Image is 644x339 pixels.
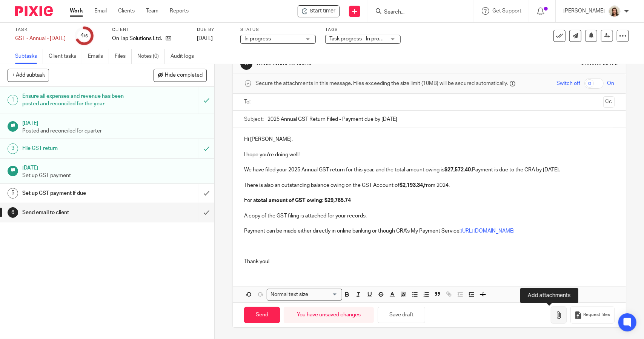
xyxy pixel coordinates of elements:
div: Search for option [267,289,342,300]
h1: File GST return [22,143,135,154]
h1: [DATE] [22,118,207,127]
strong: total amount of GST owing: $29,765.74 [256,198,351,203]
label: Client [112,27,188,33]
p: A copy of the GST filing is attached for your records. [244,212,614,220]
p: [PERSON_NAME] [563,7,605,15]
a: [URL][DOMAIN_NAME] [461,228,515,234]
strong: $2,193.34, [400,183,424,188]
p: There is also an outstanding balance owing on the GST Account of from 2024. [244,182,614,189]
small: /6 [84,34,88,38]
button: Cc [603,96,615,108]
a: Audit logs [171,49,200,64]
a: Reports [170,7,189,15]
img: Pixie [15,6,53,16]
h1: [DATE] [22,162,207,172]
button: Save draft [378,307,425,323]
label: Task [15,27,66,33]
label: To: [244,98,252,106]
span: Normal text size [269,291,310,299]
a: Clients [118,7,135,15]
a: Email [94,7,107,15]
span: Task progress - In progress (With Lead) + 2 [329,36,429,42]
p: For a [244,197,614,204]
input: Search for option [310,291,338,299]
a: Files [115,49,132,64]
button: + Add subtask [8,69,49,82]
label: Due by [197,27,231,33]
p: On Tap Solutions Ltd. [112,35,162,42]
input: Search [383,9,451,16]
p: I hope you're doing well! [244,151,614,159]
p: Posted and reconciled for quarter [22,127,207,135]
a: Work [70,7,83,15]
a: Team [146,7,158,15]
div: 1 [8,95,18,105]
div: GST - Annual - [DATE] [15,35,66,42]
label: Subject: [244,116,264,123]
span: Request files [584,312,610,318]
button: Request files [570,307,614,324]
span: In progress [244,36,271,42]
span: [DATE] [197,36,213,41]
label: Status [240,27,316,33]
h1: Ensure all expenses and revenue has been posted and reconciled for the year [22,91,135,110]
img: Morgan.JPG [609,5,621,17]
label: Tags [325,27,401,33]
div: 4 [80,31,88,40]
h1: Set up GST payment if due [22,188,135,199]
div: You have unsaved changes [284,307,374,323]
span: Start timer [310,7,335,15]
button: Hide completed [154,69,207,82]
span: Hide completed [165,72,203,79]
a: Notes (0) [137,49,165,64]
div: 5 [8,188,18,199]
strong: $27,572.40. [444,167,472,173]
div: 6 [8,207,18,218]
p: Hi [PERSON_NAME], [244,136,614,143]
h1: Send email to client [22,207,135,218]
p: Payment can be made either directly in online banking or though CRA's My Payment Service: [244,227,614,235]
div: 3 [8,143,18,154]
a: Client tasks [49,49,82,64]
p: Thank you! [244,258,614,265]
p: We have filed your 2025 Annual GST return for this year, and the total amount owing is Payment is... [244,166,614,174]
span: On [607,80,615,87]
span: Secure the attachments in this message. Files exceeding the size limit (10MB) will be secured aut... [255,80,508,87]
a: Subtasks [15,49,43,64]
p: Set up GST payment [22,172,207,179]
div: On Tap Solutions Ltd. - GST - Annual - June 2025 [298,5,340,17]
a: Emails [88,49,109,64]
span: Switch off [557,80,581,87]
span: Get Support [492,8,521,14]
input: Send [244,307,280,323]
div: GST - Annual - June 2025 [15,35,66,42]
